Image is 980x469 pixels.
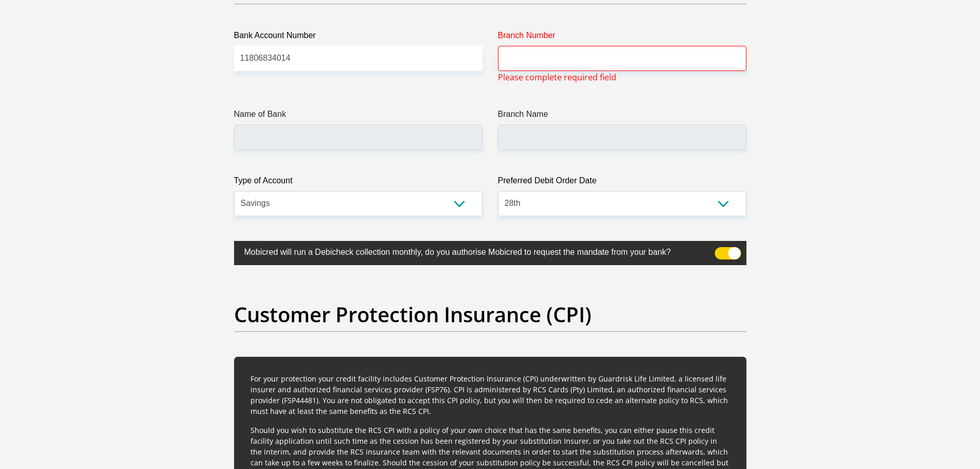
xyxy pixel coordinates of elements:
label: Preferred Debit Order Date [498,175,746,191]
label: Name of Bank [234,108,483,125]
label: Branch Name [498,108,746,125]
label: Mobicred will run a Debicheck collection monthly, do you authorise Mobicred to request the mandat... [234,241,695,261]
label: Type of Account [234,175,483,191]
h2: Customer Protection Insurance (CPI) [234,302,746,327]
label: Bank Account Number [234,29,483,46]
input: Branch Name [498,125,746,150]
input: Name of Bank [234,125,483,150]
input: Bank Account Number [234,46,483,71]
p: For your protection your credit facility includes Customer Protection Insurance (CPI) underwritte... [251,373,730,416]
label: Branch Number [498,29,746,46]
span: Please complete required field [498,71,616,83]
input: Branch Number [498,46,746,71]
